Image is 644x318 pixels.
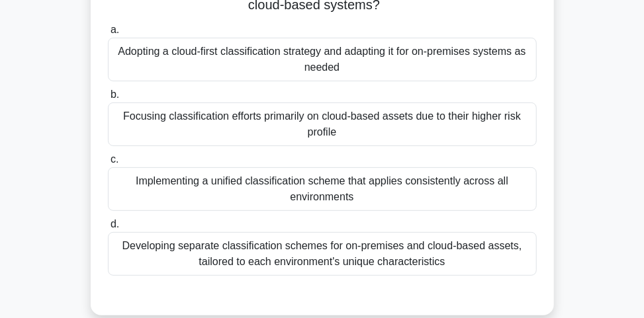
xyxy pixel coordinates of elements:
[111,89,119,100] span: b.
[108,102,537,146] div: Focusing classification efforts primarily on cloud-based assets due to their higher risk profile
[108,167,537,211] div: Implementing a unified classification scheme that applies consistently across all environments
[111,153,118,165] span: c.
[111,24,119,35] span: a.
[111,218,119,229] span: d.
[108,38,537,81] div: Adopting a cloud-first classification strategy and adapting it for on-premises systems as needed
[108,232,537,276] div: Developing separate classification schemes for on-premises and cloud-based assets, tailored to ea...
